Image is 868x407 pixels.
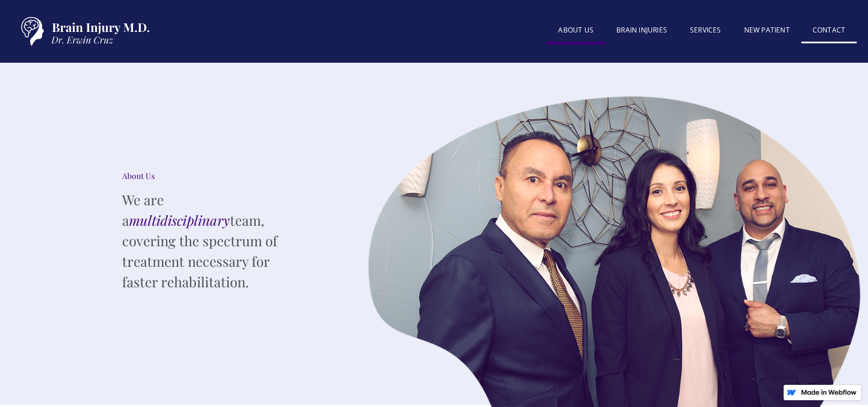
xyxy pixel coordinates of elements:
[801,389,857,395] img: Made in Webflow
[547,19,605,44] a: About US
[732,19,801,42] a: New patient
[122,170,293,182] div: About Us
[605,19,679,42] a: BRAIN INJURIES
[801,19,857,43] a: Contact
[122,189,293,292] p: We are a team, covering the spectrum of treatment necessary for faster rehabilitation.
[11,11,154,51] a: home
[679,19,733,42] a: SERVICES
[129,211,230,229] em: multidisciplinary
